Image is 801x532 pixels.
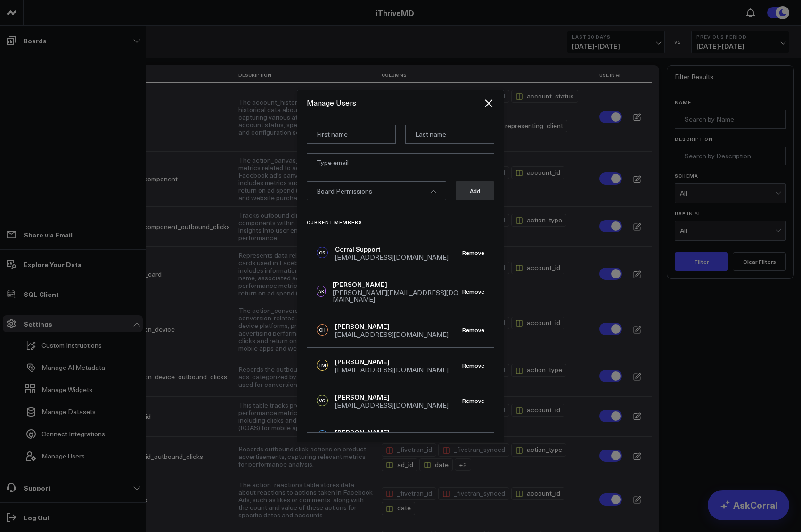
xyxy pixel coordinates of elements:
h3: Current Members [307,220,494,225]
div: [PERSON_NAME] [333,280,462,289]
div: CH [317,324,328,336]
button: Remove [462,288,484,295]
div: CS [317,247,328,258]
div: AK [317,286,326,297]
div: [PERSON_NAME][EMAIL_ADDRESS][DOMAIN_NAME] [333,289,462,303]
div: Manage Users [307,98,483,108]
button: Remove [462,362,484,368]
div: [PERSON_NAME] [335,393,449,402]
div: [EMAIL_ADDRESS][DOMAIN_NAME] [335,367,449,373]
button: Add [456,181,494,200]
div: TM [317,360,328,371]
div: [PERSON_NAME] [335,357,449,367]
div: VG [317,395,328,406]
div: AM [317,430,328,442]
span: Board Permissions [317,187,372,196]
div: [EMAIL_ADDRESS][DOMAIN_NAME] [335,331,449,338]
button: Remove [462,249,484,256]
button: Remove [462,327,484,333]
div: [PERSON_NAME] [335,322,449,331]
button: Close [483,98,494,109]
div: [PERSON_NAME] [335,428,449,437]
button: Remove [462,397,484,404]
div: [EMAIL_ADDRESS][DOMAIN_NAME] [335,254,449,261]
div: Corral Support [335,245,449,254]
input: Type email [307,153,494,172]
input: Last name [405,125,494,144]
input: First name [307,125,396,144]
div: [EMAIL_ADDRESS][DOMAIN_NAME] [335,402,449,409]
